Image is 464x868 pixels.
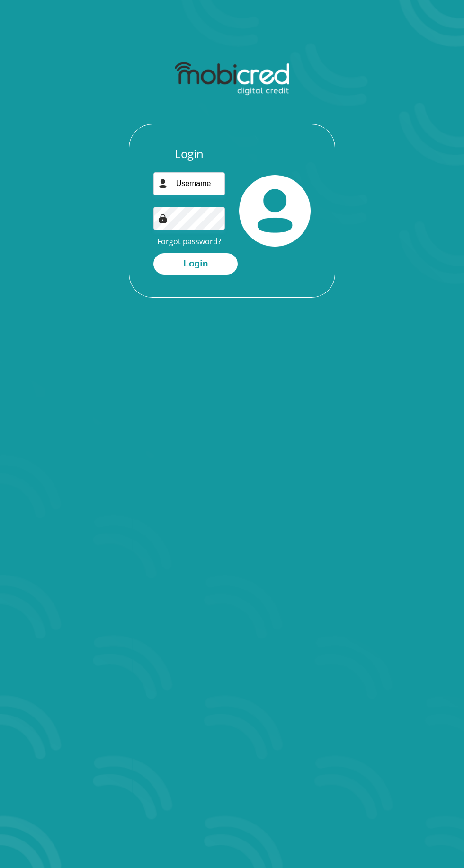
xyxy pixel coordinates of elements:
a: Forgot password? [157,236,221,247]
button: Login [153,253,238,275]
input: Username [153,172,225,195]
img: Image [158,214,168,223]
img: user-icon image [158,179,168,188]
h3: Login [153,147,225,161]
img: mobicred logo [175,62,289,96]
